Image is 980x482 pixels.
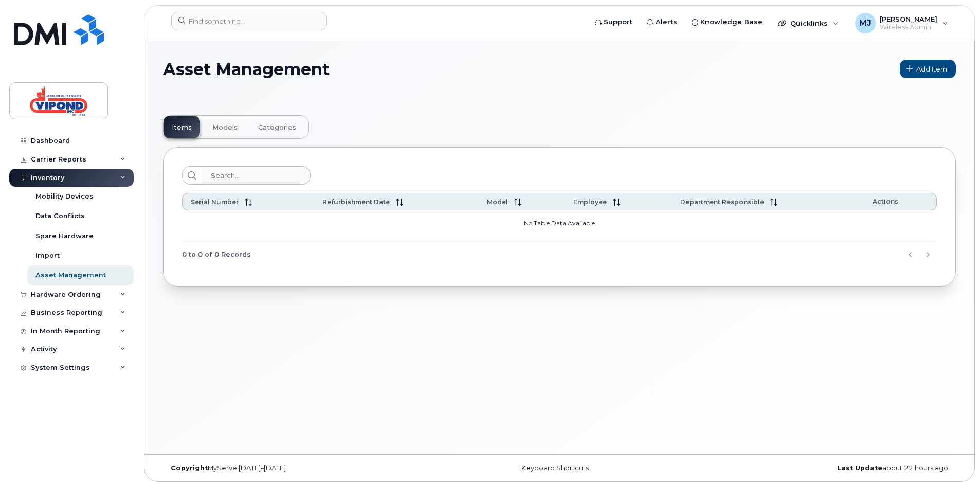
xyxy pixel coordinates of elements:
span: Employee [573,198,607,206]
div: MyServe [DATE]–[DATE] [163,464,427,472]
span: Add Item [916,64,947,74]
span: Models [212,123,238,132]
td: No Table Data Available [182,210,937,241]
span: Actions [873,198,898,205]
input: Search... [202,166,311,185]
strong: Last Update [837,464,882,472]
div: about 22 hours ago [692,464,956,472]
span: Refurbishment Date [322,198,390,206]
span: Serial Number [191,198,239,206]
a: Keyboard Shortcuts [521,464,589,472]
strong: Copyright [171,464,208,472]
span: Categories [258,123,296,132]
span: Department Responsible [680,198,764,206]
a: Add Item [900,60,956,78]
span: Asset Management [163,60,330,78]
span: Model [487,198,508,206]
span: 0 to 0 of 0 Records [182,247,251,262]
